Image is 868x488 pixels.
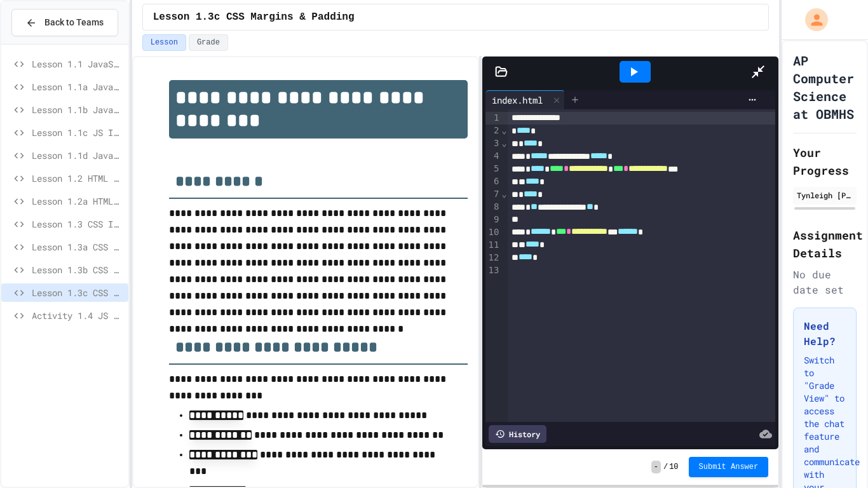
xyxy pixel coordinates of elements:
[32,149,123,162] span: Lesson 1.1d JavaScript
[32,57,123,71] span: Lesson 1.1 JavaScript Intro
[797,189,853,201] div: Tynleigh [PERSON_NAME]
[44,16,104,29] span: Back to Teams
[485,125,501,137] div: 2
[689,457,769,477] button: Submit Answer
[793,267,857,297] div: No due date set
[485,213,501,226] div: 9
[485,226,501,239] div: 10
[32,126,123,139] span: Lesson 1.1c JS Intro
[485,188,501,201] div: 7
[651,461,661,473] span: -
[793,51,857,123] h1: AP Computer Science at OBMHS
[485,264,501,277] div: 13
[485,150,501,163] div: 4
[804,318,846,349] h3: Need Help?
[32,194,123,208] span: Lesson 1.2a HTML Continued
[32,217,123,231] span: Lesson 1.3 CSS Introduction
[485,163,501,175] div: 5
[501,189,507,199] span: Fold line
[153,10,355,25] span: Lesson 1.3c CSS Margins & Padding
[11,9,118,36] button: Back to Teams
[142,34,186,51] button: Lesson
[663,462,668,472] span: /
[32,172,123,185] span: Lesson 1.2 HTML Basics
[485,201,501,213] div: 8
[792,5,831,34] div: My Account
[485,137,501,150] div: 3
[793,226,857,262] h2: Assignment Details
[32,103,123,116] span: Lesson 1.1b JavaScript Intro
[485,239,501,252] div: 11
[32,240,123,254] span: Lesson 1.3a CSS Selectors
[32,286,123,299] span: Lesson 1.3c CSS Margins & Padding
[485,90,565,109] div: index.html
[699,462,759,472] span: Submit Answer
[669,462,678,472] span: 10
[32,309,123,322] span: Activity 1.4 JS Animation Intro
[485,252,501,264] div: 12
[485,175,501,188] div: 6
[32,263,123,276] span: Lesson 1.3b CSS Backgrounds
[793,144,857,179] h2: Your Progress
[32,80,123,93] span: Lesson 1.1a JavaScript Intro
[501,138,507,148] span: Fold line
[489,425,546,443] div: History
[501,125,507,135] span: Fold line
[189,34,228,51] button: Grade
[485,112,501,125] div: 1
[485,93,549,107] div: index.html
